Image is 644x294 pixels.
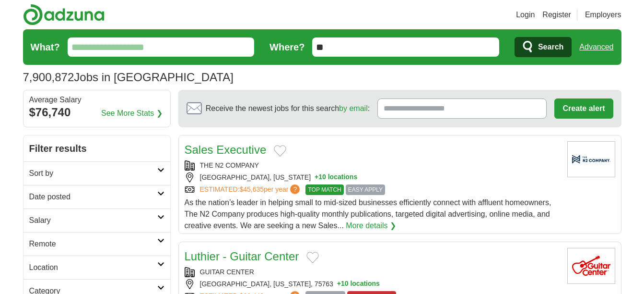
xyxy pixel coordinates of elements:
[29,96,164,104] div: Average Salary
[101,108,163,119] a: See More Stats ❯
[23,161,170,185] a: Sort by
[23,185,170,208] a: Date posted
[567,248,615,284] img: Guitar Center logo
[274,145,286,157] button: Add to favorite jobs
[315,172,318,183] span: +
[337,279,341,289] span: +
[23,208,170,232] a: Salary
[29,168,157,179] h2: Sort by
[31,40,60,54] label: What?
[185,172,560,183] div: [GEOGRAPHIC_DATA], [US_STATE]
[185,250,299,263] a: Luthier - Guitar Center
[200,268,254,276] a: GUITAR CENTER
[23,69,74,86] span: 7,900,872
[305,184,343,195] span: TOP MATCH
[29,215,157,226] h2: Salary
[29,262,157,273] h2: Location
[346,220,396,232] a: More details ❯
[315,172,357,183] button: +10 locations
[29,104,164,121] div: $76,740
[23,256,170,279] a: Location
[269,40,304,54] label: Where?
[200,184,302,195] a: ESTIMATED:$45,635per year?
[346,184,385,195] span: EASY APPLY
[339,104,368,112] a: by email
[23,4,105,25] img: Adzuna logo
[290,184,300,194] span: ?
[239,185,264,193] span: $45,635
[23,135,170,161] h2: Filter results
[23,71,234,84] h1: Jobs in [GEOGRAPHIC_DATA]
[185,279,560,289] div: [GEOGRAPHIC_DATA], [US_STATE], 75763
[206,103,370,114] span: Receive the newest jobs for this search :
[23,232,170,256] a: Remote
[542,9,571,21] a: Register
[185,198,551,230] span: As the nation’s leader in helping small to mid-sized businesses efficiently connect with affluent...
[306,252,319,263] button: Add to favorite jobs
[585,9,621,21] a: Employers
[516,9,535,21] a: Login
[337,279,380,289] button: +10 locations
[185,143,267,156] a: Sales Executive
[185,160,560,171] div: THE N2 COMPANY
[29,238,157,250] h2: Remote
[29,191,157,203] h2: Date posted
